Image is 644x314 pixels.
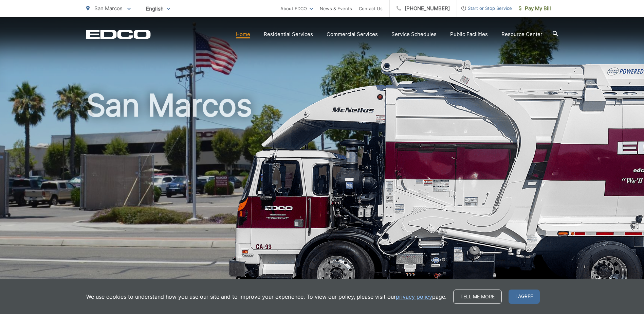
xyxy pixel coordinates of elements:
span: English [141,3,175,15]
a: Service Schedules [391,30,437,38]
span: Pay My Bill [519,4,551,13]
p: We use cookies to understand how you use our site and to improve your experience. To view our pol... [86,293,446,301]
span: I agree [509,290,540,304]
a: Residential Services [264,30,313,38]
a: Contact Us [359,4,383,13]
a: Resource Center [501,30,542,38]
a: EDCD logo. Return to the homepage. [86,30,151,39]
a: About EDCO [280,4,313,13]
span: San Marcos [94,5,123,12]
h1: San Marcos [86,88,558,303]
a: Tell me more [453,290,502,304]
a: Public Facilities [450,30,488,38]
a: privacy policy [396,293,432,301]
a: Commercial Services [327,30,378,38]
a: Home [236,30,250,38]
a: News & Events [320,4,352,13]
